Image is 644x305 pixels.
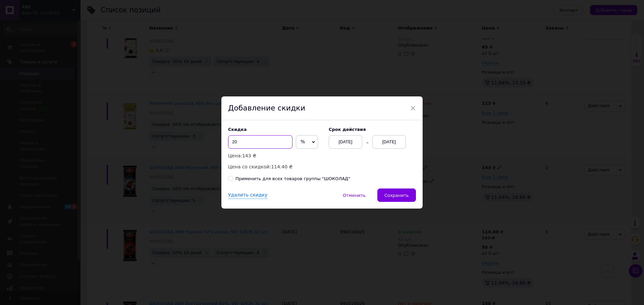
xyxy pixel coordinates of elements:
[228,104,305,112] span: Добавление скидки
[242,153,256,158] span: 143 ₴
[372,135,406,149] div: [DATE]
[235,176,350,182] div: Применить для всех товаров группы "ШОКОЛАД"
[377,188,416,202] button: Сохранить
[329,127,416,132] label: Cрок действия
[228,135,292,149] input: 0
[271,164,292,169] span: 114.40 ₴
[343,193,366,198] span: Отменить
[410,102,416,114] span: ×
[228,152,322,159] p: Цена:
[329,135,362,149] div: [DATE]
[228,127,247,132] span: Скидка
[301,139,305,144] span: %
[384,193,409,198] span: Сохранить
[228,163,322,170] p: Цена со скидкой:
[336,188,373,202] button: Отменить
[228,192,267,199] div: Удалить скидку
